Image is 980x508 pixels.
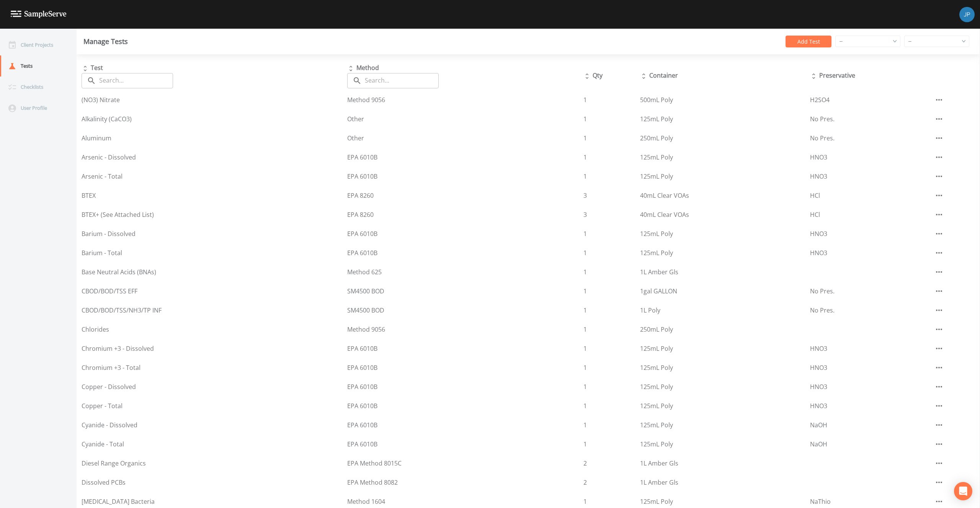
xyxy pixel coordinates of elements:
[581,243,639,262] td: 1
[581,377,639,396] td: 1
[808,377,929,396] td: HNO3
[82,248,343,257] div: Barium - Total
[581,129,639,148] td: 1
[345,109,581,129] td: Other
[808,282,929,301] td: No Pres.
[11,11,67,18] img: logo
[638,435,808,454] td: 125mL Poly
[959,7,975,22] img: 41241ef155101aa6d92a04480b0d0000
[808,148,929,167] td: HNO3
[810,71,928,81] div: Preservative
[786,36,831,47] button: Add Test
[638,282,808,301] td: 1gal GALLON
[345,186,581,205] td: EPA 8260
[345,473,581,492] td: EPA Method 8082
[638,377,808,396] td: 125mL Poly
[581,396,639,415] td: 1
[82,401,343,410] div: Copper - Total
[808,109,929,129] td: No Pres.
[581,320,639,339] td: 1
[82,325,343,334] div: Chlorides
[82,306,343,315] div: CBOD/BOD/TSS/NH3/TP INF
[82,191,343,200] div: BTEX
[345,129,581,148] td: Other
[345,320,581,339] td: Method 9056
[808,435,929,454] td: NaOH
[345,224,581,243] td: EPA 6010B
[345,243,581,262] td: EPA 6010B
[345,435,581,454] td: EPA 6010B
[345,339,581,358] td: EPA 6010B
[99,73,173,88] input: Search...
[808,339,929,358] td: HNO3
[581,205,639,224] td: 3
[82,229,343,238] div: Barium - Dissolved
[638,224,808,243] td: 125mL Poly
[638,301,808,320] td: 1L Poly
[82,478,343,487] div: Dissolved PCBs
[836,36,900,47] div: --
[91,63,103,72] span: Test
[808,358,929,377] td: HNO3
[83,38,128,44] div: Manage Tests
[356,63,379,72] span: Method
[581,454,639,473] td: 2
[345,90,581,109] td: Method 9056
[82,114,343,124] div: Alkalinity (CaCO3)
[640,71,806,81] div: Container
[638,129,808,148] td: 250mL Poly
[345,454,581,473] td: EPA Method 8015C
[581,301,639,320] td: 1
[82,382,343,391] div: Copper - Dissolved
[82,344,343,353] div: Chromium +3 - Dissolved
[82,363,343,372] div: Chromium +3 - Total
[82,420,343,430] div: Cyanide - Dissolved
[581,90,639,109] td: 1
[638,473,808,492] td: 1L Amber Gls
[808,301,929,320] td: No Pres.
[581,435,639,454] td: 1
[808,129,929,148] td: No Pres.
[365,73,439,88] input: Search...
[808,243,929,262] td: HNO3
[82,287,343,296] div: CBOD/BOD/TSS EFF
[82,172,343,181] div: Arsenic - Total
[638,243,808,262] td: 125mL Poly
[808,415,929,435] td: NaOH
[345,396,581,415] td: EPA 6010B
[345,205,581,224] td: EPA 8260
[581,109,639,129] td: 1
[345,148,581,167] td: EPA 6010B
[581,415,639,435] td: 1
[808,186,929,205] td: HCl
[345,415,581,435] td: EPA 6010B
[581,148,639,167] td: 1
[638,109,808,129] td: 125mL Poly
[808,396,929,415] td: HNO3
[581,224,639,243] td: 1
[638,90,808,109] td: 500mL Poly
[954,482,972,500] div: Open Intercom Messenger
[82,459,343,468] div: Diesel Range Organics
[345,282,581,301] td: SM4500 BOD
[581,358,639,377] td: 1
[638,262,808,282] td: 1L Amber Gls
[345,167,581,186] td: EPA 6010B
[345,262,581,282] td: Method 625
[583,71,637,81] div: Qty
[808,90,929,109] td: H2SO4
[638,320,808,339] td: 250mL Poly
[82,210,343,219] div: BTEX+ (See Attached List)
[82,95,343,104] div: (NO3) Nitrate
[581,167,639,186] td: 1
[808,224,929,243] td: HNO3
[581,282,639,301] td: 1
[905,36,969,47] div: --
[581,473,639,492] td: 2
[638,454,808,473] td: 1L Amber Gls
[638,148,808,167] td: 125mL Poly
[82,440,343,449] div: Cyanide - Total
[638,358,808,377] td: 125mL Poly
[345,377,581,396] td: EPA 6010B
[82,267,343,277] div: Base Neutral Acids (BNAs)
